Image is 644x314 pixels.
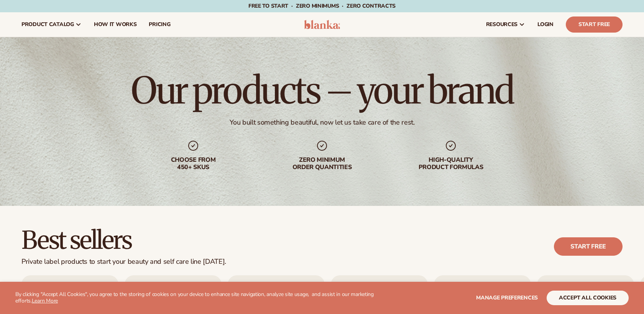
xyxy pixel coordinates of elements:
[94,21,137,28] span: How It Works
[486,21,517,28] span: resources
[566,16,623,33] a: Start Free
[273,156,371,171] div: Zero minimum order quantities
[88,12,143,37] a: How It Works
[21,258,226,266] div: Private label products to start your beauty and self care line [DATE].
[537,21,554,28] span: LOGIN
[15,291,376,304] p: By clicking "Accept All Cookies", you agree to the storing of cookies on your device to enhance s...
[248,2,396,10] span: Free to start · ZERO minimums · ZERO contracts
[21,21,74,28] span: product catalog
[149,21,170,28] span: pricing
[476,291,538,305] button: Manage preferences
[32,297,58,304] a: Learn More
[531,12,560,37] a: LOGIN
[131,72,513,109] h1: Our products – your brand
[402,156,500,171] div: High-quality product formulas
[15,12,88,37] a: product catalog
[547,291,629,305] button: accept all cookies
[144,156,242,171] div: Choose from 450+ Skus
[230,118,415,127] div: You built something beautiful, now let us take care of the rest.
[480,12,531,37] a: resources
[476,294,538,301] span: Manage preferences
[21,227,226,253] h2: Best sellers
[143,12,176,37] a: pricing
[554,237,623,256] a: Start free
[304,20,340,29] img: logo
